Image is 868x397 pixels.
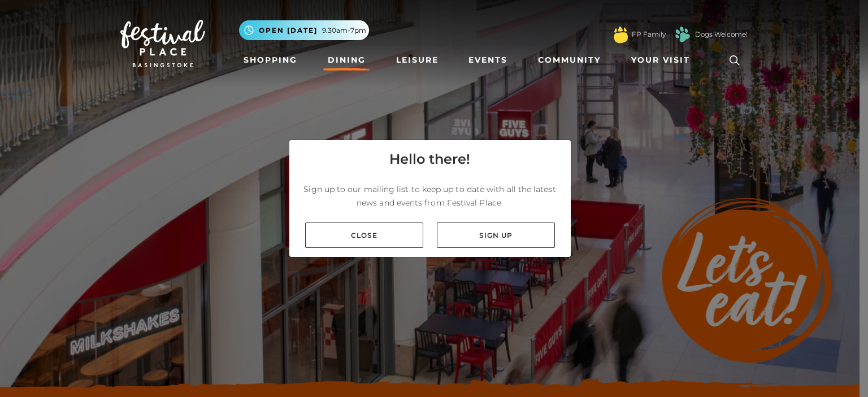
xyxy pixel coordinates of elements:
[695,29,748,40] a: Dogs Welcome!
[120,20,205,67] img: Festival Place Logo
[627,50,700,71] a: Your Visit
[239,20,369,40] button: Open [DATE] 9.30am-7pm
[389,149,470,169] h4: Hello there!
[437,223,555,248] a: Sign up
[322,25,366,36] span: 9.30am-7pm
[631,54,690,66] span: Your Visit
[323,50,370,71] a: Dining
[392,50,443,71] a: Leisure
[259,25,318,36] span: Open [DATE]
[533,50,605,71] a: Community
[632,29,666,40] a: FP Family
[305,223,423,248] a: Close
[298,182,562,210] p: Sign up to our mailing list to keep up to date with all the latest news and events from Festival ...
[239,50,302,71] a: Shopping
[464,50,512,71] a: Events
